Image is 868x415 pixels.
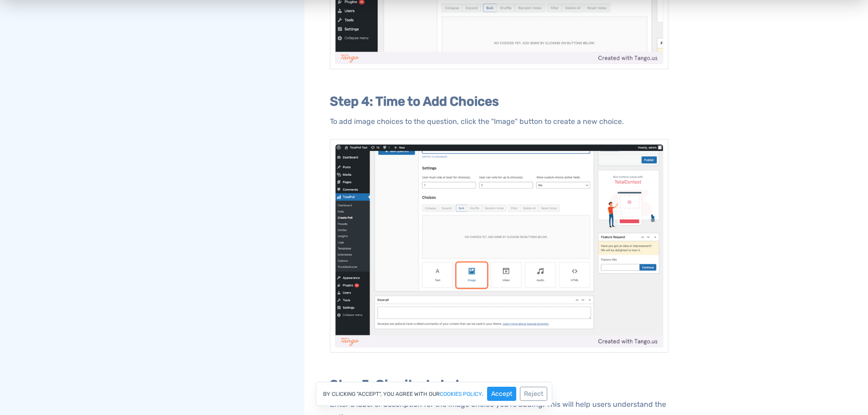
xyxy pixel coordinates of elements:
p: To add image choices to the question, click the "Image" button to create a new choice. [330,115,668,128]
a: cookies policy [440,391,482,397]
button: Accept [487,387,516,401]
b: Step 5: Give it a Label [330,377,459,392]
div: By clicking "Accept", you agree with our . [316,382,552,406]
b: Step 4: Time to Add Choices [330,94,499,109]
button: Reject [520,387,547,401]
